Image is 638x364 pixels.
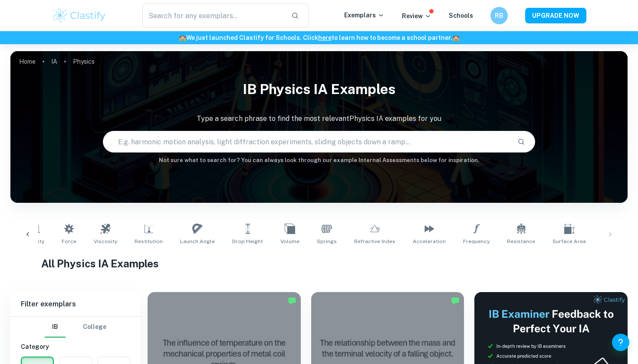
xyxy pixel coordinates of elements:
[507,237,535,245] span: Resistance
[318,34,332,41] a: here
[19,55,36,68] a: Home
[525,8,586,23] button: UPGRADE NOW
[21,342,130,351] h6: Category
[10,156,628,165] h6: Not sure what to search for? You can always look through our example Internal Assessments below f...
[180,237,215,245] span: Launch Angle
[10,114,628,124] p: Type a search phrase to find the most relevant Physics IA examples for you
[179,34,186,41] span: 🏫
[45,317,106,338] div: Filter type choice
[135,237,163,245] span: Restitution
[142,3,284,28] input: Search for any exemplars...
[94,237,117,245] span: Viscosity
[10,292,141,316] h6: Filter exemplars
[402,11,431,21] p: Review
[73,57,95,66] p: Physics
[490,7,508,24] button: RB
[552,237,586,245] span: Surface Area
[451,296,460,305] img: Marked
[2,33,636,42] h6: We just launched Clastify for Schools. Click to learn how to become a school partner.
[62,237,76,245] span: Force
[103,130,510,154] input: E.g. harmonic motion analysis, light diffraction experiments, sliding objects down a ramp...
[10,75,628,103] h1: IB Physics IA examples
[344,10,385,20] p: Exemplars
[280,237,299,245] span: Volume
[288,296,296,305] img: Marked
[612,334,629,351] button: Help and Feedback
[45,317,66,338] button: IB
[232,237,263,245] span: Drop Height
[51,55,57,68] a: IA
[41,256,597,271] h1: All Physics IA Examples
[52,7,107,24] img: Clastify logo
[452,34,460,41] span: 🏫
[413,237,446,245] span: Acceleration
[317,237,337,245] span: Springs
[514,134,529,149] button: Search
[494,11,504,20] h6: RB
[354,237,395,245] span: Refractive Index
[83,317,106,338] button: College
[449,12,473,19] a: Schools
[463,237,490,245] span: Frequency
